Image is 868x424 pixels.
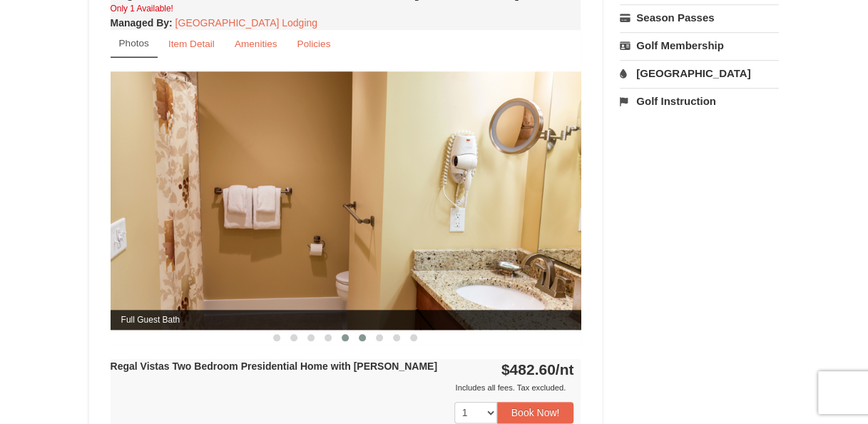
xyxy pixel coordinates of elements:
[111,310,581,330] span: Full Guest Bath
[287,30,339,58] a: Policies
[111,30,158,58] a: Photos
[175,17,317,29] a: [GEOGRAPHIC_DATA] Lodging
[111,4,173,14] small: Only 1 Available!
[111,380,574,395] div: Includes all fees. Tax excluded.
[159,30,224,58] a: Item Detail
[620,88,779,114] a: Golf Instruction
[168,39,215,49] small: Item Detail
[497,402,574,423] button: Book Now!
[501,361,574,378] strong: $482.60
[119,38,149,49] small: Photos
[111,17,169,29] span: Managed By
[620,4,779,31] a: Season Passes
[111,17,173,29] strong: :
[111,360,437,372] strong: Regal Vistas Two Bedroom Presidential Home with [PERSON_NAME]
[297,39,330,49] small: Policies
[225,30,287,58] a: Amenities
[111,71,581,329] img: Full Guest Bath
[235,39,277,49] small: Amenities
[556,361,574,378] span: /nt
[620,60,779,86] a: [GEOGRAPHIC_DATA]
[620,32,779,59] a: Golf Membership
